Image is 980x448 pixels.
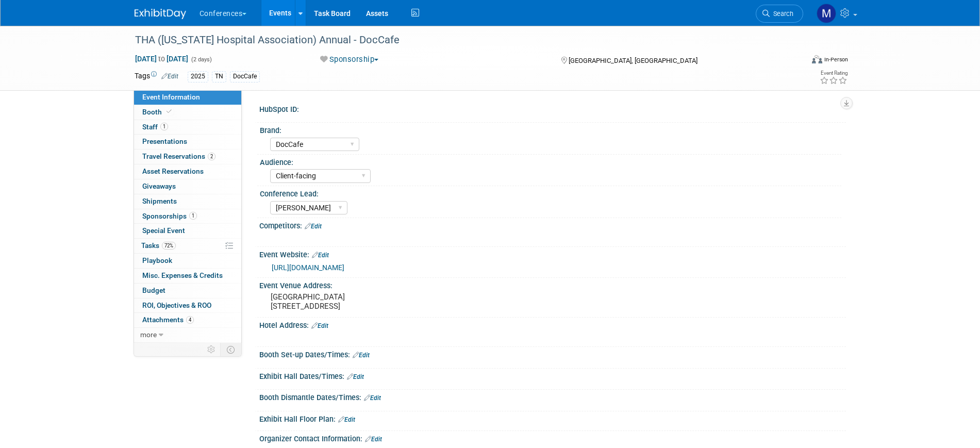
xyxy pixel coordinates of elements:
[770,10,793,18] span: Search
[259,369,846,382] div: Exhibit Hall Dates/Times:
[142,226,185,235] span: Special Event
[142,197,177,205] span: Shipments
[260,155,841,168] div: Audience:
[134,105,241,120] a: Booth
[756,5,803,23] a: Search
[817,4,836,23] img: Marygrace LeGros
[212,71,226,82] div: TN
[160,123,168,130] span: 1
[135,71,178,82] td: Tags
[259,390,846,403] div: Booth Dismantle Dates/Times:
[134,224,241,238] a: Special Event
[141,241,176,250] span: Tasks
[134,194,241,209] a: Shipments
[188,71,208,82] div: 2025
[142,271,223,279] span: Misc. Expenses & Credits
[134,269,241,283] a: Misc. Expenses & Credits
[161,73,178,80] a: Edit
[134,284,241,298] a: Budget
[131,31,788,49] div: THA ([US_STATE] Hospital Association) Annual - DocCafe
[259,218,846,231] div: Competitors:
[142,301,211,309] span: ROI, Objectives & ROO
[134,164,241,179] a: Asset Reservations
[134,239,241,253] a: Tasks72%
[259,247,846,260] div: Event Website:
[259,431,846,444] div: Organizer Contact Information:
[305,223,322,230] a: Edit
[135,9,186,19] img: ExhibitDay
[142,316,194,324] span: Attachments
[312,252,329,259] a: Edit
[167,109,172,114] i: Booth reservation complete
[135,54,189,63] span: [DATE] [DATE]
[186,316,194,324] span: 4
[271,292,492,311] pre: [GEOGRAPHIC_DATA] [STREET_ADDRESS]
[353,352,370,359] a: Edit
[134,90,241,105] a: Event Information
[824,56,848,63] div: In-Person
[142,123,168,131] span: Staff
[347,373,364,380] a: Edit
[260,186,841,199] div: Conference Lead:
[134,254,241,268] a: Playbook
[142,152,215,160] span: Travel Reservations
[134,298,241,313] a: ROI, Objectives & ROO
[259,347,846,360] div: Booth Set-up Dates/Times:
[259,411,846,425] div: Exhibit Hall Floor Plan:
[208,153,215,160] span: 2
[140,330,157,339] span: more
[742,54,849,69] div: Event Format
[134,313,241,327] a: Attachments4
[259,278,846,291] div: Event Venue Address:
[134,179,241,194] a: Giveaways
[569,57,697,64] span: [GEOGRAPHIC_DATA], [GEOGRAPHIC_DATA]
[142,286,165,294] span: Budget
[812,55,822,63] img: Format-Inperson.png
[311,322,328,329] a: Edit
[190,56,212,63] span: (2 days)
[162,242,176,250] span: 72%
[157,55,167,63] span: to
[142,93,200,101] span: Event Information
[142,167,204,175] span: Asset Reservations
[820,71,848,76] div: Event Rating
[142,212,197,220] span: Sponsorships
[134,328,241,342] a: more
[259,102,846,114] div: HubSpot ID:
[259,318,846,331] div: Hotel Address:
[220,343,241,356] td: Toggle Event Tabs
[203,343,221,356] td: Personalize Event Tab Strip
[134,150,241,164] a: Travel Reservations2
[142,108,174,116] span: Booth
[230,71,260,82] div: DocCafe
[317,54,383,65] button: Sponsorship
[272,263,344,272] a: [URL][DOMAIN_NAME]
[142,137,187,145] span: Presentations
[134,209,241,224] a: Sponsorships1
[142,182,176,190] span: Giveaways
[365,436,382,443] a: Edit
[134,120,241,135] a: Staff1
[260,123,841,136] div: Brand:
[189,212,197,220] span: 1
[142,256,172,264] span: Playbook
[338,416,355,423] a: Edit
[134,135,241,149] a: Presentations
[364,394,381,402] a: Edit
